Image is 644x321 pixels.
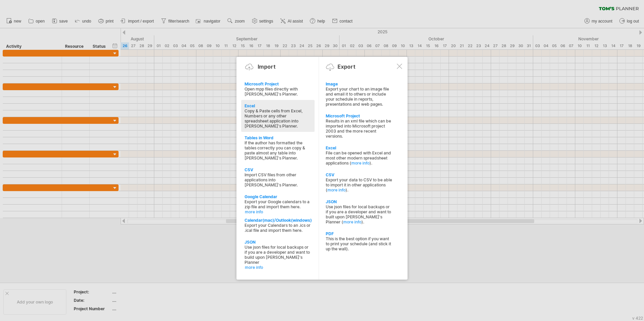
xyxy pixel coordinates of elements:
div: PDF [326,231,392,236]
div: JSON [326,199,392,204]
div: Results in an xml file which can be imported into Microsoft project 2003 and the more recent vers... [326,118,392,139]
div: Use json files for local backups or if you are a developer and want to built upon [PERSON_NAME]'s... [326,204,392,224]
a: more info [343,219,361,224]
div: Tables in Word [245,135,311,140]
a: more info [245,265,312,270]
div: CSV [326,172,392,177]
div: Import [258,63,276,70]
div: Export your chart to an image file and email it to others or include your schedule in reports, pr... [326,86,392,107]
div: File can be opened with Excel and most other modern spreadsheet applications ( ). [326,150,392,166]
div: This is the best option if you want to print your schedule (and stick it up the wall). [326,236,392,251]
div: Copy & Paste cells from Excel, Numbers or any other spreadsheet application into [PERSON_NAME]'s ... [245,108,311,129]
div: Microsoft Project [326,113,392,118]
div: If the author has formatted the tables correctly you can copy & paste almost any table into [PERS... [245,140,311,160]
div: Export your data to CSV to be able to import it in other applications ( ). [326,177,392,192]
a: more info [245,209,312,214]
div: Excel [326,145,392,150]
a: more info [351,160,369,166]
div: Excel [245,103,311,108]
a: more info [327,187,346,192]
div: Export [337,63,355,70]
div: Image [326,81,392,86]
